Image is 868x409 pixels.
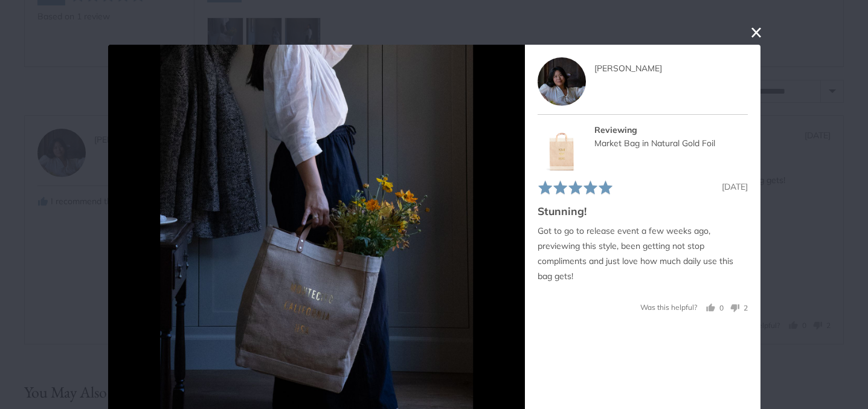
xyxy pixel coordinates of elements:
span: Was this helpful? [640,302,697,311]
p: Got to go to release event a few weeks ago, previewing this style, been getting not stop complime... [538,224,748,285]
a: Market Bag in Natural Gold Foil [594,138,715,149]
div: J [538,57,586,106]
button: No [725,302,748,314]
img: Market Bag in Natural Gold Foil [538,123,586,172]
button: close this modal window [749,25,764,40]
h2: Stunning! [538,203,748,218]
span: [PERSON_NAME] [594,63,661,74]
div: Reviewing [594,123,747,137]
span: [DATE] [722,181,748,192]
button: Yes [706,302,724,314]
